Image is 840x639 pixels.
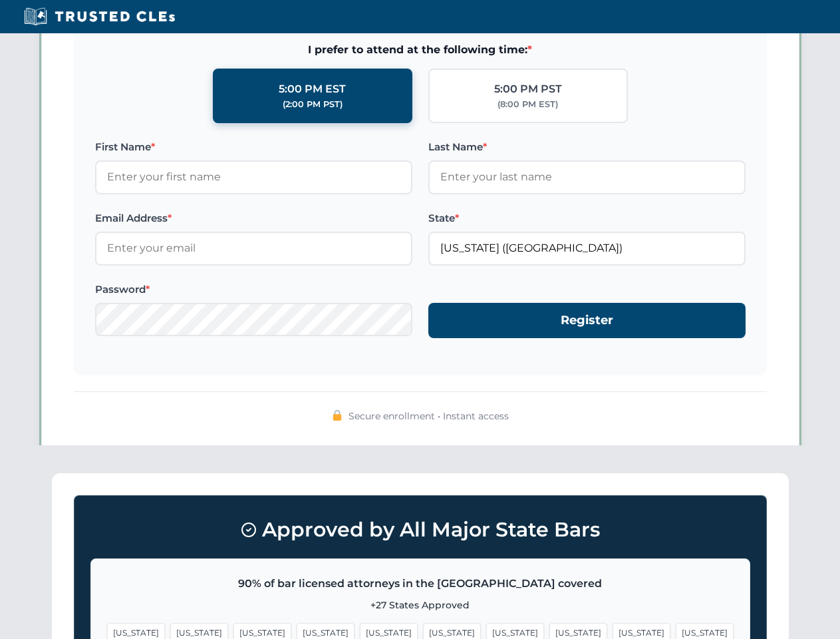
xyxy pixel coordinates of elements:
[95,232,412,265] input: Enter your email
[95,41,746,59] span: I prefer to attend at the following time:
[95,139,412,155] label: First Name
[428,210,746,226] label: State
[428,160,746,194] input: Enter your last name
[428,303,746,338] button: Register
[349,409,509,423] span: Secure enrollment • Instant access
[20,7,179,27] img: Trusted CLEs
[95,160,412,194] input: Enter your first name
[107,575,734,592] p: 90% of bar licensed attorneys in the [GEOGRAPHIC_DATA] covered
[332,410,343,421] img: 🔒
[95,282,412,298] label: Password
[494,81,562,98] div: 5:00 PM PST
[107,598,734,612] p: +27 States Approved
[90,512,750,548] h3: Approved by All Major State Bars
[95,210,412,226] label: Email Address
[497,98,558,111] div: (8:00 PM EST)
[283,98,343,111] div: (2:00 PM PST)
[428,139,746,155] label: Last Name
[428,232,746,265] input: Florida (FL)
[279,81,346,98] div: 5:00 PM EST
